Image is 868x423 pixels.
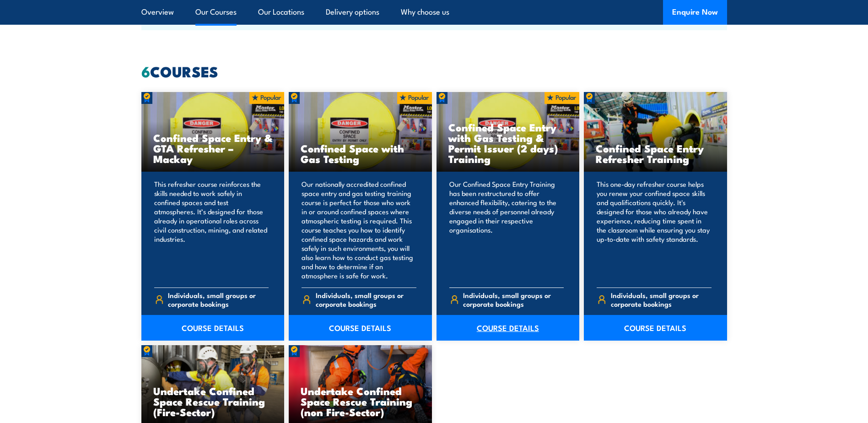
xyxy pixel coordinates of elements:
h2: COURSES [141,65,727,77]
h3: Confined Space with Gas Testing [301,143,420,164]
span: Individuals, small groups or corporate bookings [611,291,712,308]
h3: Undertake Confined Space Rescue Training (Fire-Sector) [153,385,273,417]
p: This refresher course reinforces the skills needed to work safely in confined spaces and test atm... [154,179,269,280]
a: COURSE DETAILS [289,315,432,341]
p: Our Confined Space Entry Training has been restructured to offer enhanced flexibility, catering t... [449,179,564,280]
p: This one-day refresher course helps you renew your confined space skills and qualifications quick... [597,179,712,280]
h3: Confined Space Entry & GTA Refresher – Mackay [153,132,273,164]
span: Individuals, small groups or corporate bookings [463,291,564,308]
strong: 6 [141,60,150,82]
span: Individuals, small groups or corporate bookings [316,291,416,308]
span: Individuals, small groups or corporate bookings [168,291,269,308]
h3: Confined Space Entry Refresher Training [596,143,715,164]
p: Our nationally accredited confined space entry and gas testing training course is perfect for tho... [302,179,416,280]
a: COURSE DETAILS [437,315,580,341]
a: COURSE DETAILS [584,315,727,341]
a: COURSE DETAILS [141,315,285,341]
h3: Confined Space Entry with Gas Testing & Permit Issuer (2 days) Training [448,122,568,164]
h3: Undertake Confined Space Rescue Training (non Fire-Sector) [301,385,420,417]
